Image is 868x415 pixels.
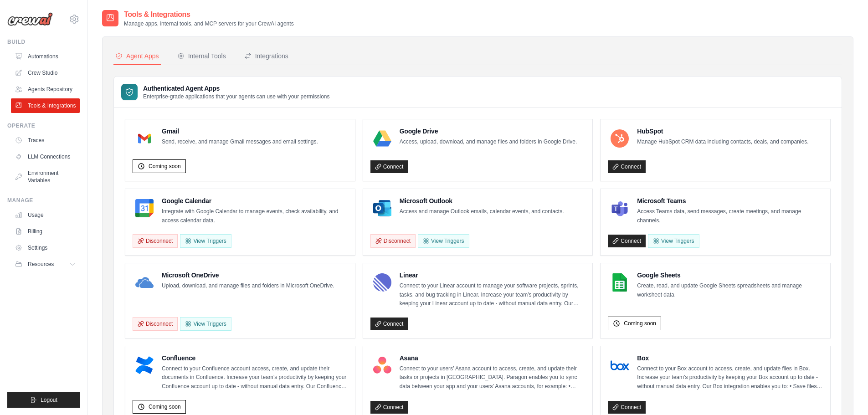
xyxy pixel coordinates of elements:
p: Send, receive, and manage Gmail messages and email settings. [162,138,318,147]
span: Logout [41,396,57,404]
h4: HubSpot [637,127,808,136]
div: Build [7,38,80,46]
h4: Asana [400,354,586,363]
a: Tools & Integrations [11,98,80,113]
button: View Triggers [180,234,231,248]
p: Connect to your Confluence account access, create, and update their documents in Confluence. Incr... [162,364,348,391]
p: Manage HubSpot CRM data including contacts, deals, and companies. [637,138,808,147]
p: Connect to your Box account to access, create, and update files in Box. Increase your team’s prod... [637,364,823,391]
img: HubSpot Logo [611,129,629,148]
a: Connect [370,318,408,330]
h2: Tools & Integrations [124,9,294,20]
: View Triggers [418,234,469,248]
a: Traces [11,133,80,148]
a: Connect [608,160,646,173]
a: Connect [370,401,408,414]
img: Microsoft Outlook Logo [373,199,391,217]
h4: Microsoft Teams [637,196,823,205]
p: Upload, download, and manage files and folders in Microsoft OneDrive. [162,282,334,291]
a: Crew Studio [11,66,80,80]
img: Linear Logo [373,273,391,292]
a: Connect [608,235,646,247]
a: Billing [11,224,80,239]
a: Settings [11,241,80,255]
h4: Confluence [162,354,348,363]
a: Environment Variables [11,166,80,188]
p: Integrate with Google Calendar to manage events, check availability, and access calendar data. [162,207,348,225]
img: Box Logo [611,356,629,374]
h4: Linear [400,271,586,280]
img: Confluence Logo [135,356,154,374]
p: Access, upload, download, and manage files and folders in Google Drive. [400,138,577,147]
h4: Gmail [162,127,318,136]
p: Enterprise-grade applications that your agents can use with your permissions [143,93,330,100]
button: Logout [7,392,80,408]
div: Internal Tools [177,51,226,61]
div: Integrations [244,51,288,61]
img: Microsoft OneDrive Logo [135,273,154,292]
h4: Google Drive [400,127,577,136]
img: Asana Logo [373,356,391,374]
img: Microsoft Teams Logo [611,199,629,217]
img: Gmail Logo [135,129,154,148]
button: Resources [11,257,80,272]
img: Google Calendar Logo [135,199,154,217]
p: Access and manage Outlook emails, calendar events, and contacts. [400,207,564,216]
div: Operate [7,122,80,129]
button: Disconnect [133,234,178,248]
span: Coming soon [149,403,181,410]
button: Disconnect [133,317,178,331]
a: Agents Repository [11,82,80,97]
img: Google Sheets Logo [611,273,629,292]
a: Connect [608,401,646,414]
span: Coming soon [624,320,656,327]
a: Connect [370,160,408,173]
h4: Microsoft OneDrive [162,271,334,280]
h3: Authenticated Agent Apps [143,84,330,93]
: View Triggers [180,317,231,331]
div: Manage [7,197,80,204]
p: Connect to your users’ Asana account to access, create, and update their tasks or projects in [GE... [400,364,586,391]
a: Usage [11,208,80,222]
a: Automations [11,49,80,64]
p: Connect to your Linear account to manage your software projects, sprints, tasks, and bug tracking... [400,282,586,308]
span: Coming soon [149,163,181,170]
h4: Google Calendar [162,196,348,205]
p: Manage apps, internal tools, and MCP servers for your CrewAI agents [124,20,294,27]
img: Logo [7,12,53,26]
div: Agent Apps [115,51,159,61]
h4: Google Sheets [637,271,823,280]
h4: Microsoft Outlook [400,196,564,205]
: View Triggers [648,234,699,248]
a: LLM Connections [11,149,80,164]
p: Access Teams data, send messages, create meetings, and manage channels. [637,207,823,225]
h4: Box [637,354,823,363]
button: Integrations [242,48,290,65]
span: Resources [28,261,54,268]
p: Create, read, and update Google Sheets spreadsheets and manage worksheet data. [637,282,823,299]
button: Disconnect [370,234,416,248]
img: Google Drive Logo [373,129,391,148]
button: Internal Tools [175,48,228,65]
button: Agent Apps [113,48,161,65]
